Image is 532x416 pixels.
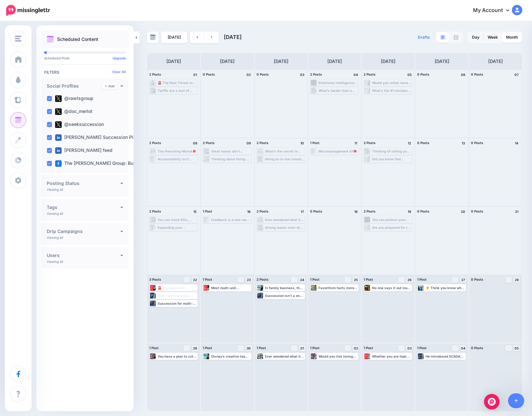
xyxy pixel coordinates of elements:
span: 0 Posts [417,209,429,213]
div: Feedback is a two-way street. Learn how to give and receive feedback gracefully to build accounta... [211,218,250,222]
a: 24 [299,277,306,283]
div: You can protect your dealership’s future without forcing the next gen to take over. The key is st... [372,218,411,222]
img: facebook-square.png [55,160,62,167]
label: @doc_merlot [55,108,92,115]
a: 03 [406,345,413,351]
h4: 04 [353,72,359,78]
h4: [DATE] [327,57,342,65]
h4: 12 [406,140,413,146]
span: 2 Posts [149,72,161,76]
h4: 02 [246,72,252,78]
div: Thinking of selling your propane business? Your employees already sense it. Uncertainty kills cul... [372,149,411,153]
div: Ever wondered what it takes to go from managing an auto dealership to owning one? Read more 👉 [UR... [265,354,304,358]
span: 0 Posts [471,346,483,350]
div: You can track ROs, units sold, CSI scores — but none of that will matter if your team lacks confi... [158,218,197,222]
div: Open Intercom Messenger [484,394,500,410]
span: 22 [193,278,197,281]
img: twitter-square.png [55,108,62,115]
span: 0 Posts [203,72,215,76]
a: Upgrade [113,56,126,60]
a: 01 [299,345,306,351]
span: 2 Posts [149,209,161,213]
h4: 07 [514,72,520,78]
span: 1 Post [203,346,212,350]
span: 1 Post [257,346,266,350]
span: 0 Posts [310,209,322,213]
span: 05 [514,347,519,350]
div: Emotional intelligence isn’t soft. It’s a hard business skill—and it could be your propane compan... [319,81,358,85]
div: Succession for multi-unit franchisees isn’t a single decision. It’s a series of high-stakes conve... [158,301,197,305]
h4: Posting Status [47,181,120,186]
span: 24 [300,278,304,281]
a: Add [102,83,117,89]
span: 2 Posts [203,141,215,145]
img: facebook-grey-square.png [453,35,458,40]
span: 2 Posts [257,277,269,281]
h4: 19 [406,209,413,214]
span: 1 Post [417,277,427,281]
span: Drafts [418,35,430,39]
a: 25 [353,277,359,283]
div: Thinking about hiring a family member into your multi-unit franchise? It may feel natural, but wi... [211,157,250,161]
h4: Filters [44,70,126,75]
a: 05 [514,345,520,351]
h4: 14 [514,140,520,146]
a: My Account [466,3,522,18]
span: 1 Post [203,209,212,213]
div: 🚨 Big teamwork mistake: Focusing on personal wins over team success. Great teams lift each other ... [158,286,197,290]
div: Strong teams start with strong leadership. 💡 If your team isn’t working well together, it’s time ... [265,226,304,229]
img: twitter-square.png [55,121,62,128]
div: Succession isn’t a one-time decision—it’s a process. Family, finances, team, ownership—every piec... [265,294,304,298]
label: @rawlsgroup [55,95,93,102]
span: 2 Posts [364,72,376,76]
a: 30 [246,345,252,351]
p: Viewing all [47,236,63,239]
div: What’s the secret to hiring in-laws without destroying your family relationships? Clear boundarie... [265,149,304,153]
h4: 17 [299,209,306,214]
span: 02 [354,347,358,350]
div: Disney’s creative teams revolted. Morale tanked. The board intervened. One poor leadership handof... [211,354,250,358]
h4: [DATE] [381,57,395,65]
span: 0 Posts [471,209,483,213]
span: 0 Posts [471,141,483,145]
img: calendar-grey-darker.png [150,34,156,40]
span: 0 Posts [257,72,269,76]
span: 1 Post [364,277,373,281]
h4: Tags [47,205,120,210]
a: [DATE] [161,31,187,43]
a: 04 [460,345,466,351]
span: 1 Post [364,346,373,350]
div: In family business, the most dangerous phrase is: “I thought we were on the same page.” Clarity ≠... [265,286,304,290]
div: 👂 Think you know what the other person is going to say? Think again. In family conversations, esp... [426,286,465,290]
span: 2 Posts [257,141,269,145]
a: 28 [514,277,520,283]
h4: Drip Campaigns [47,229,120,234]
div: Tariffs are a test of more than your supply chain. They test communication, culture, and continui... [158,89,197,92]
span: 1 Post [417,346,427,350]
a: 22 [192,277,198,283]
h4: 06 [460,72,466,78]
label: [PERSON_NAME] feed [55,147,113,154]
img: twitter-square.png [55,95,62,102]
a: 02 [353,345,359,351]
div: Would you risk losing your best employees—just to keep the peace with your in-laws? Many dealersh... [319,354,358,358]
p: Viewing all [47,212,63,215]
h4: [DATE] [274,57,288,65]
div: He introduced SCADA systems, improved margins by 18% and still got called lazy. At a [US_STATE] o... [426,354,465,358]
span: [DATE] [224,34,242,40]
span: 2 Posts [364,209,376,213]
label: @seeksuccession [55,121,104,128]
a: 27 [460,277,466,283]
a: 23 [246,277,252,283]
a: 29 [192,345,198,351]
div: Great teams don’t happen by accident—they’re built. 👏 As a leader, your actions shape the environ... [211,149,250,153]
div: 🚨 The Real Threat to the Fuel Industry Is Closer Than You Think It’s not soaring prices or govern... [158,81,197,85]
div: Whether you are hoping to maintain the status quo, grow your business, or planning for owner or l... [372,354,411,358]
label: [PERSON_NAME] Succession Plann… [55,134,145,141]
div: What’s the #1 mistake family-owned dealerships make during succession? Splitting everything equal... [372,89,411,92]
h4: Users [47,253,120,258]
div: You have a plan to cut costs. But do you have a plan to keep your best people from walking out? 👉... [158,354,197,358]
span: 0 Posts [417,72,429,76]
p: Scheduled Content [57,37,98,42]
span: 1 Post [310,346,320,350]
